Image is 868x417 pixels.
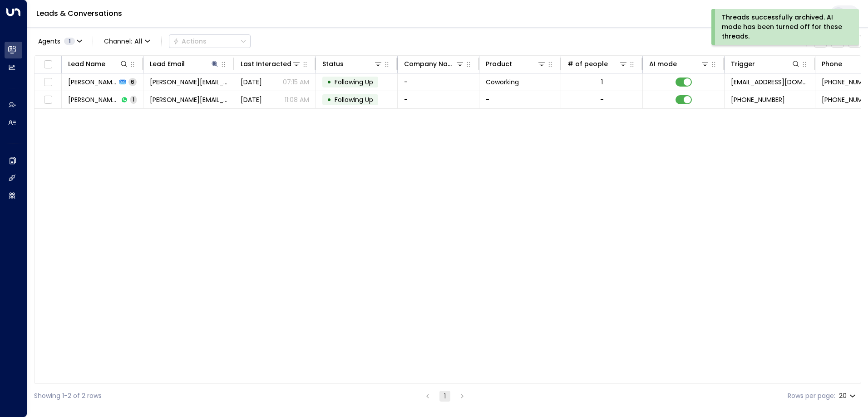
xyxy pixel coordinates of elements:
[128,78,137,86] span: 6
[601,78,603,87] div: 1
[335,78,373,87] span: Following Up
[398,73,479,91] td: -
[42,77,54,88] span: Toggle select row
[42,94,54,106] span: Toggle select row
[322,58,344,69] div: Status
[822,58,842,69] div: Phone
[150,78,227,87] span: alice@oomfy.co.uk
[130,96,137,103] span: 1
[285,95,309,104] p: 11:08 AM
[439,391,450,402] button: page 1
[839,389,858,402] div: 20
[486,78,519,87] span: Coworking
[68,78,117,87] span: Alice Village
[567,58,628,69] div: # of people
[241,58,291,69] div: Last Interacted
[283,78,309,87] p: 07:15 AM
[36,8,122,19] a: Leads & Conversations
[34,35,85,48] button: Agents1
[422,390,468,402] nav: pagination navigation
[322,58,383,69] div: Status
[731,58,800,69] div: Trigger
[649,58,677,69] div: AI mode
[38,38,60,44] span: Agents
[150,58,185,69] div: Lead Email
[150,95,227,104] span: alice@oomfy.co.uk
[731,58,755,69] div: Trigger
[404,58,464,69] div: Company Name
[68,58,128,69] div: Lead Name
[731,78,809,87] span: sales@newflex.com
[722,13,847,41] div: Threads successfully archived. AI mode has been turned off for these threads.
[68,95,118,104] span: Alice Village
[600,95,604,104] div: -
[327,92,331,107] div: •
[100,35,154,48] span: Channel:
[169,34,251,48] div: Button group with a nested menu
[788,391,835,401] label: Rows per page:
[173,37,207,45] div: Actions
[150,58,219,69] div: Lead Email
[479,91,561,108] td: -
[404,58,455,69] div: Company Name
[100,35,154,48] button: Channel:All
[134,38,143,45] span: All
[34,391,102,401] div: Showing 1-2 of 2 rows
[649,58,710,69] div: AI mode
[64,38,75,45] span: 1
[42,59,54,70] span: Toggle select all
[169,34,251,48] button: Actions
[241,95,262,104] span: Jul 30, 2025
[335,95,373,104] span: Following Up
[731,95,785,104] span: +447528440040
[68,58,105,69] div: Lead Name
[486,58,546,69] div: Product
[241,58,301,69] div: Last Interacted
[327,74,331,90] div: •
[486,58,512,69] div: Product
[567,58,608,69] div: # of people
[398,91,479,108] td: -
[241,78,262,87] span: Aug 08, 2025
